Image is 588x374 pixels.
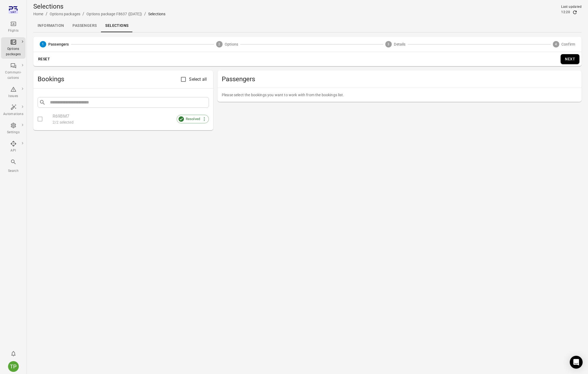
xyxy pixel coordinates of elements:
a: Selections [101,19,133,32]
div: Last updated [561,4,582,10]
span: Options [225,42,238,47]
a: Passengers [68,19,101,32]
span: Resolved [183,116,203,122]
div: Flights [3,28,23,34]
li: / [144,11,146,17]
span: Passengers [48,42,69,47]
text: 2 [218,42,220,46]
div: R69BM7 [53,113,209,120]
text: 1 [42,42,44,46]
div: Selections [148,11,166,17]
a: Home [33,12,43,16]
div: 2/2 selected [53,120,209,125]
span: Select all [189,76,207,83]
div: Automations [3,112,23,117]
div: Options packages [3,46,23,57]
a: Information [33,19,68,32]
a: Issues [1,84,26,101]
li: / [46,11,48,17]
a: Flights [1,19,26,35]
div: Open Intercom Messenger [570,356,583,369]
div: Resolved [177,115,209,123]
h2: Bookings [38,75,181,83]
span: Passengers [222,75,577,83]
text: 4 [555,42,557,46]
nav: Breadcrumbs [33,11,165,17]
button: Refresh data [572,10,578,15]
a: Options packages [50,12,80,16]
a: Options package F8637 ([DATE]) [86,12,142,16]
a: API [1,139,26,155]
a: Settings [1,121,26,137]
text: 3 [388,42,390,46]
div: 12:20 [561,10,570,15]
button: Next [561,54,579,64]
div: Issues [3,94,23,99]
button: Notifications [8,348,19,359]
div: TP [8,361,19,372]
div: Search [3,168,23,174]
span: Confirm [561,42,575,47]
p: Please select the bookings you want to work with from the bookings list. [222,92,577,98]
div: Local navigation [33,19,582,32]
button: Search [1,157,26,175]
li: / [82,11,84,17]
span: Details [394,42,405,47]
div: API [3,148,23,153]
a: Options packages [1,37,26,59]
div: Communi-cations [3,70,23,81]
h1: Selections [33,2,165,11]
button: Reset [35,54,53,64]
a: Communi-cations [1,61,26,82]
div: Settings [3,130,23,135]
a: Automations [1,102,26,119]
button: Tomas Pall Mate [6,359,21,374]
